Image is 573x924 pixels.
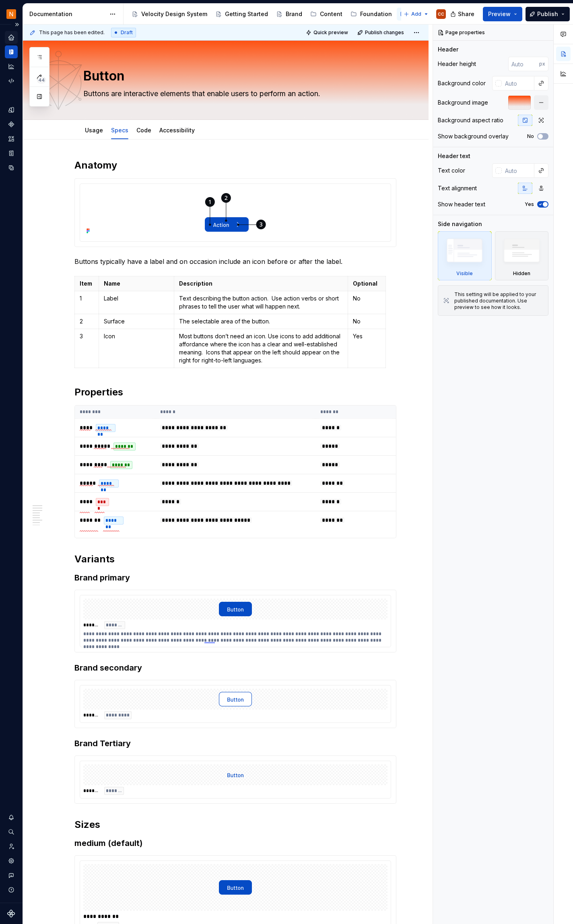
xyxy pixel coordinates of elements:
p: Most buttons don’t need an icon. Use icons to add additional affordance where the icon has a clea... [179,332,343,364]
input: Auto [502,163,534,178]
a: Specs [111,127,128,134]
div: Background aspect ratio [438,116,503,124]
span: This page has been edited. [39,29,105,36]
a: Analytics [5,60,18,73]
p: 3 [80,332,94,340]
div: Visible [438,231,492,280]
div: Code [133,121,155,138]
a: Code automation [5,74,18,87]
a: Components [397,8,449,21]
a: Velocity Design System [128,8,210,21]
a: Assets [5,132,18,145]
label: Yes [525,201,534,208]
a: Home [5,31,18,44]
p: 2 [80,317,94,325]
div: Getting Started [225,10,268,18]
p: Yes [353,332,381,340]
button: Publish [526,7,570,21]
div: Brand [286,10,302,18]
div: Hidden [495,231,549,280]
p: The selectable area of the button. [179,317,343,325]
p: px [539,61,545,67]
h2: Anatomy [74,159,396,172]
span: Draft [121,29,133,36]
h2: Variants [74,553,396,566]
div: Background color [438,79,486,87]
p: Buttons typically have a label and on occasion include an icon before or after the label. [74,257,396,266]
a: Settings [5,854,18,867]
span: Publish [537,10,558,18]
button: Preview [483,7,522,21]
button: Expand sidebar [11,19,23,30]
span: Preview [488,10,511,18]
button: Add [401,8,431,20]
div: Show background overlay [438,132,509,140]
div: Contact support [5,869,18,882]
div: Visible [456,270,473,277]
div: CC [438,11,444,17]
div: Text alignment [438,184,477,192]
div: Specs [108,121,132,138]
a: Documentation [5,45,18,58]
input: Auto [508,57,539,71]
textarea: Button [82,66,386,86]
h3: medium (default) [74,838,396,849]
p: No [353,294,381,303]
span: Share [458,10,474,18]
a: Content [307,8,346,21]
div: Hidden [513,270,530,277]
a: Brand [273,8,305,21]
div: Show header text [438,200,485,208]
div: Page tree [128,6,400,22]
h3: Brand secondary [74,662,396,673]
p: No [353,317,381,325]
img: bb28370b-b938-4458-ba0e-c5bddf6d21d4.png [6,9,16,19]
label: No [527,133,534,140]
p: Item [80,280,94,288]
div: Foundation [360,10,392,18]
div: Content [320,10,342,18]
div: Text color [438,167,465,175]
h3: Brand primary [74,572,396,583]
span: Publish changes [365,29,404,36]
a: Components [5,118,18,131]
button: Share [446,7,480,21]
p: Optional [353,280,381,288]
div: Header height [438,60,476,68]
div: Accessibility [156,121,198,138]
p: 1 [80,294,94,303]
a: Data sources [5,161,18,174]
a: Storybook stories [5,147,18,160]
a: Getting Started [212,8,271,21]
h2: Properties [74,386,396,399]
button: Notifications [5,811,18,824]
div: Header text [438,152,470,160]
span: Add [411,11,421,17]
p: Surface [104,317,169,325]
p: Icon [104,332,169,340]
div: Background image [438,99,488,107]
div: Side navigation [438,220,482,228]
div: Documentation [29,10,105,18]
a: Design tokens [5,103,18,116]
div: Velocity Design System [141,10,207,18]
a: Code [136,127,151,134]
svg: Supernova Logo [7,910,15,918]
p: Text describing the button action. Use action verbs or short phrases to tell the user what will h... [179,294,343,311]
button: Quick preview [303,27,352,38]
a: Invite team [5,840,18,853]
div: This setting will be applied to your published documentation. Use preview to see how it looks. [454,291,543,311]
button: Publish changes [355,27,408,38]
h3: Brand Tertiary [74,738,396,749]
h2: Sizes [74,818,396,831]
